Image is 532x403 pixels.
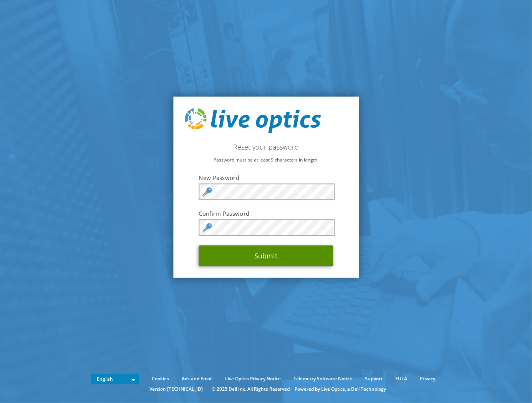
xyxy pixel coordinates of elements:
img: live_optics_svg.svg [185,108,321,133]
li: Version [TECHNICAL_ID] [146,385,207,393]
a: Cookies [146,375,175,383]
button: Submit [199,245,333,266]
a: Support [359,375,388,383]
li: © 2025 Dell Inc. All Rights Reserved [208,385,294,393]
a: Ads and Email [176,375,218,383]
a: Telemetry Software Notice [288,375,358,383]
a: Privacy [414,375,441,383]
label: New Password [199,174,333,182]
p: Password must be at least 9 characters in length. [185,156,347,165]
a: EULA [389,375,413,383]
li: Powered by Live Optics, a Dell Technology [295,385,386,393]
h2: Reset your password [185,143,347,152]
label: Confirm Password [199,210,333,217]
a: Live Optics Privacy Notice [219,375,287,383]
